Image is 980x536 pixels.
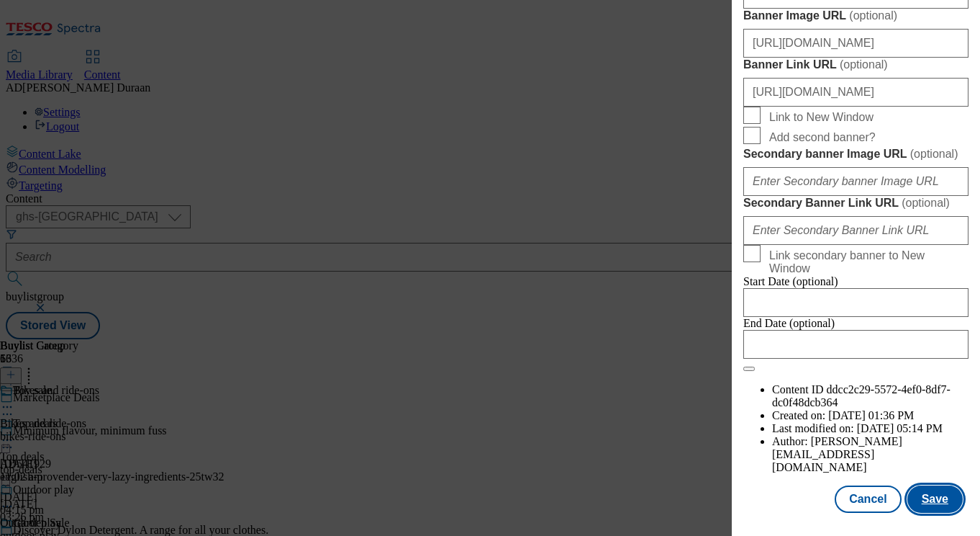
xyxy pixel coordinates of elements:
span: [DATE] 05:14 PM [857,422,943,434]
label: Secondary Banner Link URL [743,196,968,210]
input: Enter Banner Image URL [743,29,968,58]
input: Enter Secondary banner Image URL [743,167,968,196]
label: Secondary banner Image URL [743,147,968,161]
li: Author: [772,435,968,474]
li: Last modified on: [772,422,968,435]
button: Save [907,486,963,513]
span: ( optional ) [840,58,888,71]
span: [DATE] 01:36 PM [828,409,914,421]
span: [PERSON_NAME][EMAIL_ADDRESS][DOMAIN_NAME] [772,435,902,473]
label: Banner Image URL [743,9,968,23]
span: Add second banner? [769,131,876,144]
span: Link secondary banner to New Window [769,249,963,275]
input: Enter Banner Link URL [743,78,968,107]
span: Start Date (optional) [743,275,838,287]
li: Created on: [772,409,968,422]
input: Enter Date [743,288,968,317]
span: End Date (optional) [743,317,835,329]
span: ( optional ) [902,197,950,209]
li: Content ID [772,383,968,409]
button: Cancel [835,486,901,513]
span: ( optional ) [849,9,897,22]
input: Enter Secondary Banner Link URL [743,216,968,245]
span: ( optional ) [910,148,958,160]
input: Enter Date [743,330,968,359]
span: ddcc2c29-5572-4ef0-8df7-dc0f48dcb364 [772,383,950,408]
label: Banner Link URL [743,58,968,72]
span: Link to New Window [769,111,874,124]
